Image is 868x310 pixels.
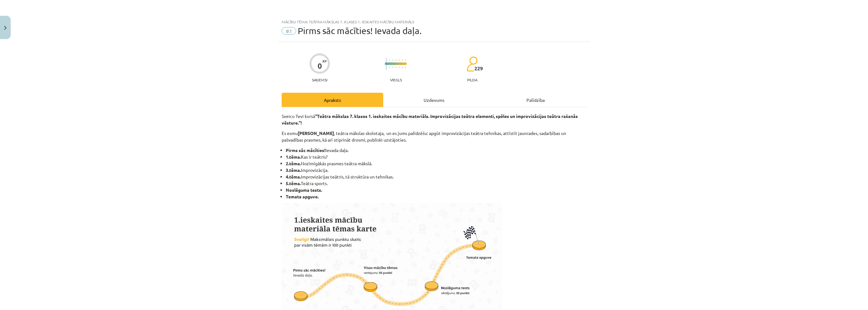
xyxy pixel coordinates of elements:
img: icon-short-line-57e1e144782c952c97e751825c79c345078a6d821885a25fce030b3d8c18986b.svg [402,67,402,68]
li: Kas ir teātris? [286,154,586,160]
p: Es esmu , teātra mākslas skolotaja, un es jums palīdzēšu: apgūt improvizācijas teātra tehnikas, a... [282,130,586,143]
div: Palīdzība [485,93,586,107]
strong: Temata apguve. [286,194,319,199]
p: Viegls [390,78,402,82]
strong: [PERSON_NAME] [298,130,334,136]
p: pilda [467,78,477,82]
strong: 3.tēma. [286,167,301,173]
p: Saņemsi [309,78,330,82]
strong: “Teātra mākslas 7. klases 1. ieskaites mācību materiāls. Improvizācijas teātra elementi, spēles u... [282,113,578,126]
img: icon-close-lesson-0947bae3869378f0d4975bcd49f059093ad1ed9edebbc8119c70593378902aed.svg [4,26,7,30]
strong: Noslēguma tests. [286,187,322,193]
strong: 5.tēma. [286,180,301,186]
p: Sveicu Tevi kursā [282,113,586,126]
li: Ievada daļa. [286,147,586,154]
div: 0 [318,61,322,70]
div: Uzdevums [383,93,485,107]
strong: 4.tēma. [286,174,301,179]
li: Improvizācija. [286,167,586,173]
img: icon-short-line-57e1e144782c952c97e751825c79c345078a6d821885a25fce030b3d8c18986b.svg [392,67,393,68]
li: Improvizācijas teātris, tā struktūra un tehnikas. [286,173,586,180]
span: 229 [474,66,483,71]
span: Pirms sāc mācīties! Ievada daļa. [298,26,422,36]
li: Nozīmīgākās prasmes teātra mākslā. [286,160,586,167]
img: icon-short-line-57e1e144782c952c97e751825c79c345078a6d821885a25fce030b3d8c18986b.svg [399,59,399,61]
div: Mācību tēma: Teātra mākslas 7. klases 1. ieskaites mācību materiāls [282,20,586,24]
img: students-c634bb4e5e11cddfef0936a35e636f08e4e9abd3cc4e673bd6f9a4125e45ecb1.svg [466,56,478,72]
span: XP [322,59,326,63]
li: Teātra sports. [286,180,586,187]
img: icon-short-line-57e1e144782c952c97e751825c79c345078a6d821885a25fce030b3d8c18986b.svg [405,59,406,61]
div: Apraksts [282,93,383,107]
img: icon-short-line-57e1e144782c952c97e751825c79c345078a6d821885a25fce030b3d8c18986b.svg [389,67,390,68]
img: icon-short-line-57e1e144782c952c97e751825c79c345078a6d821885a25fce030b3d8c18986b.svg [399,67,399,68]
strong: Pirms sāc mācīties! [286,147,325,153]
img: icon-short-line-57e1e144782c952c97e751825c79c345078a6d821885a25fce030b3d8c18986b.svg [402,59,402,61]
strong: 1.tēma. [286,154,301,160]
img: icon-short-line-57e1e144782c952c97e751825c79c345078a6d821885a25fce030b3d8c18986b.svg [392,59,393,61]
img: icon-short-line-57e1e144782c952c97e751825c79c345078a6d821885a25fce030b3d8c18986b.svg [389,59,390,61]
span: #1 [282,27,296,35]
strong: 2.tēma. [286,161,301,166]
img: icon-short-line-57e1e144782c952c97e751825c79c345078a6d821885a25fce030b3d8c18986b.svg [405,67,406,68]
